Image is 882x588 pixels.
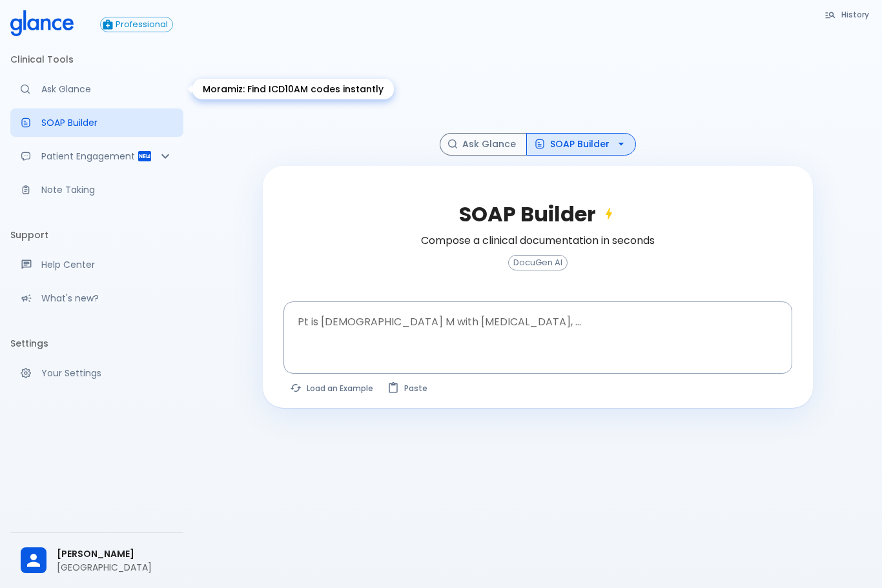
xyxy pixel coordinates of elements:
[57,561,173,574] p: [GEOGRAPHIC_DATA]
[41,83,173,96] p: Ask Glance
[509,258,567,268] span: DocuGen AI
[459,202,617,227] h2: SOAP Builder
[41,258,173,271] p: Help Center
[10,108,183,137] a: Docugen: Compose a clinical documentation in seconds
[10,44,183,75] li: Clinical Tools
[41,292,173,305] p: What's new?
[10,75,183,103] a: Moramiz: Find ICD10AM codes instantly
[10,176,183,204] a: Advanced note-taking
[818,5,877,24] button: History
[526,133,636,156] button: SOAP Builder
[440,133,527,156] button: Ask Glance
[41,150,137,163] p: Patient Engagement
[381,379,435,398] button: Paste from clipboard
[10,328,183,359] li: Settings
[111,20,172,30] span: Professional
[421,232,655,250] h6: Compose a clinical documentation in seconds
[10,284,183,312] div: Recent updates and feature releases
[41,116,173,129] p: SOAP Builder
[10,538,183,583] div: [PERSON_NAME][GEOGRAPHIC_DATA]
[41,183,173,196] p: Note Taking
[41,367,173,380] p: Your Settings
[100,17,183,32] a: Click to view or change your subscription
[283,379,381,398] button: Load a random example
[192,79,394,99] div: Moramiz: Find ICD10AM codes instantly
[10,219,183,250] li: Support
[10,142,183,170] div: Patient Reports & Referrals
[57,547,173,561] span: [PERSON_NAME]
[10,359,183,387] a: Manage your settings
[10,250,183,279] a: Get help from our support team
[100,17,173,32] button: Professional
